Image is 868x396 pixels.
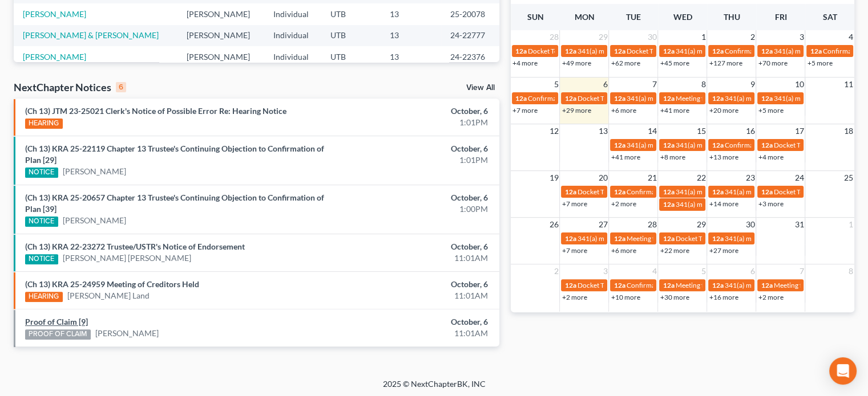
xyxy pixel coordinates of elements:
[700,77,706,91] span: 8
[63,252,191,264] a: [PERSON_NAME] [PERSON_NAME]
[829,357,857,385] div: Open Intercom Messenger
[601,264,608,278] span: 3
[663,94,674,103] span: 12a
[25,292,63,302] div: HEARING
[264,25,321,46] td: Individual
[660,153,685,161] a: +8 more
[177,46,264,67] td: [PERSON_NAME]
[675,187,785,196] span: 341(a) meeting for [PERSON_NAME]
[528,47,630,55] span: Docket Text: for [PERSON_NAME]
[597,30,608,44] span: 29
[264,3,321,25] td: Individual
[321,46,381,67] td: UTB
[548,171,559,185] span: 19
[67,290,150,301] a: [PERSON_NAME] Land
[564,47,576,55] span: 12a
[675,47,785,55] span: 341(a) meeting for [PERSON_NAME]
[712,234,723,243] span: 12a
[515,94,527,103] span: 12a
[758,106,783,115] a: +5 more
[709,59,742,67] a: +127 more
[700,264,706,278] span: 5
[709,246,738,255] a: +27 more
[724,47,854,55] span: Confirmation hearing for [PERSON_NAME]
[25,242,245,251] a: (Ch 13) KRA 22-23272 Trustee/USTR's Notice of Endorsement
[712,281,723,289] span: 12a
[793,124,805,138] span: 17
[626,47,728,55] span: Docket Text: for [PERSON_NAME]
[264,46,321,67] td: Individual
[441,25,499,46] td: 24-22777
[611,293,640,301] a: +10 more
[660,59,689,67] a: +45 more
[847,264,854,278] span: 8
[548,124,559,138] span: 12
[626,187,756,196] span: Confirmation hearing for [PERSON_NAME]
[23,30,159,40] a: [PERSON_NAME] & [PERSON_NAME]
[847,30,854,44] span: 4
[646,171,657,185] span: 21
[341,252,488,264] div: 11:01AM
[25,329,91,340] div: PROOF OF CLAIM
[660,246,689,255] a: +22 more
[381,3,441,25] td: 13
[810,47,821,55] span: 12a
[613,187,625,196] span: 12a
[774,12,786,22] span: Fri
[341,117,488,128] div: 1:01PM
[744,218,756,231] span: 30
[552,77,559,91] span: 5
[613,141,625,149] span: 12a
[761,281,772,289] span: 12a
[341,143,488,154] div: October, 6
[25,317,88,326] a: Proof of Claim [9]
[712,47,723,55] span: 12a
[646,218,657,231] span: 28
[25,254,58,264] div: NOTICE
[611,246,636,255] a: +6 more
[341,316,488,328] div: October, 6
[712,94,723,103] span: 12a
[341,203,488,215] div: 1:00PM
[724,281,834,289] span: 341(a) meeting for [PERSON_NAME]
[611,106,636,115] a: +6 more
[552,264,559,278] span: 2
[758,199,783,208] a: +3 more
[709,106,738,115] a: +20 more
[700,30,706,44] span: 1
[116,82,126,92] div: 6
[673,12,692,22] span: Wed
[663,234,674,243] span: 12a
[23,52,86,62] a: [PERSON_NAME]
[663,281,674,289] span: 12a
[709,293,738,301] a: +16 more
[25,279,199,289] a: (Ch 13) KRA 25-24959 Meeting of Creditors Held
[95,328,159,339] a: [PERSON_NAME]
[177,25,264,46] td: [PERSON_NAME]
[761,47,772,55] span: 12a
[512,106,538,115] a: +7 more
[564,281,576,289] span: 12a
[626,234,716,243] span: Meeting for [PERSON_NAME]
[562,59,591,67] a: +49 more
[611,153,640,161] a: +41 more
[626,281,816,289] span: Confirmation hearing for [PERSON_NAME] & [PERSON_NAME]
[577,47,687,55] span: 341(a) meeting for [PERSON_NAME]
[712,141,723,149] span: 12a
[798,30,805,44] span: 3
[341,328,488,339] div: 11:01AM
[515,47,527,55] span: 12a
[601,77,608,91] span: 6
[793,218,805,231] span: 31
[651,77,657,91] span: 7
[749,30,756,44] span: 2
[761,141,772,149] span: 12a
[843,171,854,185] span: 25
[723,12,740,22] span: Thu
[626,12,641,22] span: Tue
[663,200,674,209] span: 12a
[321,25,381,46] td: UTB
[527,12,543,22] span: Sun
[761,187,772,196] span: 12a
[564,187,576,196] span: 12a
